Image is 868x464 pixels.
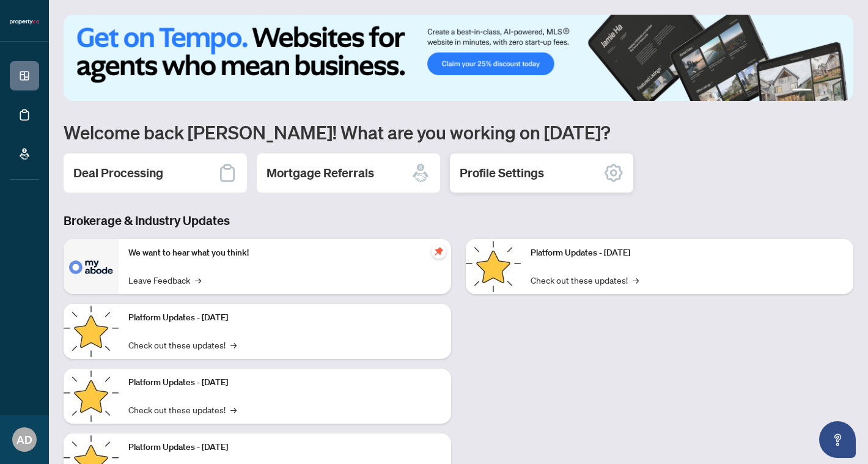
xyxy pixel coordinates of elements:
p: Platform Updates - [DATE] [128,311,441,325]
img: Slide 0 [64,15,853,101]
img: Platform Updates - July 21, 2025 [64,369,119,424]
p: Platform Updates - [DATE] [128,441,441,454]
button: 1 [792,89,812,94]
h2: Profile Settings [460,164,544,182]
h2: Mortgage Referrals [267,164,374,182]
img: logo [10,18,39,26]
p: Platform Updates - [DATE] [531,246,844,260]
button: 2 [817,89,822,94]
span: → [633,273,639,287]
a: Leave Feedback→ [128,273,201,287]
a: Check out these updates!→ [128,338,237,352]
span: AD [17,431,32,448]
h3: Brokerage & Industry Updates [64,212,853,229]
h1: Welcome back [PERSON_NAME]! What are you working on [DATE]? [64,120,853,144]
img: We want to hear what you think! [64,239,119,294]
button: 4 [836,89,841,94]
button: Open asap [819,421,856,458]
span: pushpin [432,244,446,259]
img: Platform Updates - September 16, 2025 [64,304,119,359]
span: → [195,273,201,287]
p: Platform Updates - [DATE] [128,376,441,389]
button: 3 [826,89,831,94]
a: Check out these updates!→ [128,403,237,416]
h2: Deal Processing [73,164,163,182]
span: → [230,338,237,352]
span: → [230,403,237,416]
a: Check out these updates!→ [531,273,639,287]
img: Platform Updates - June 23, 2025 [466,239,521,294]
p: We want to hear what you think! [128,246,441,260]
